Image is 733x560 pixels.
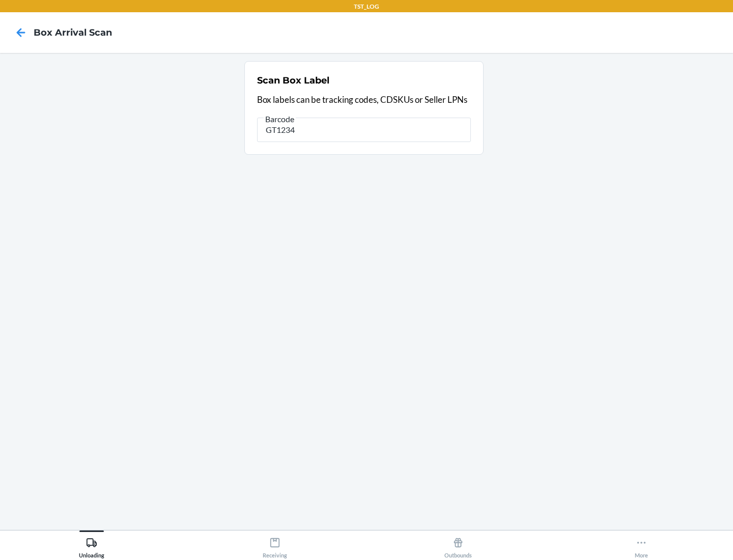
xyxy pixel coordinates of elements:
[366,530,550,558] button: Outbounds
[257,118,471,142] input: Barcode
[263,533,287,558] div: Receiving
[257,93,471,106] p: Box labels can be tracking codes, CDSKUs or Seller LPNs
[444,533,472,558] div: Outbounds
[257,74,329,87] h2: Scan Box Label
[550,530,733,558] button: More
[264,114,296,124] span: Barcode
[635,533,648,558] div: More
[79,533,104,558] div: Unloading
[34,26,112,39] h4: Box Arrival Scan
[354,2,379,11] p: TST_LOG
[183,530,366,558] button: Receiving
